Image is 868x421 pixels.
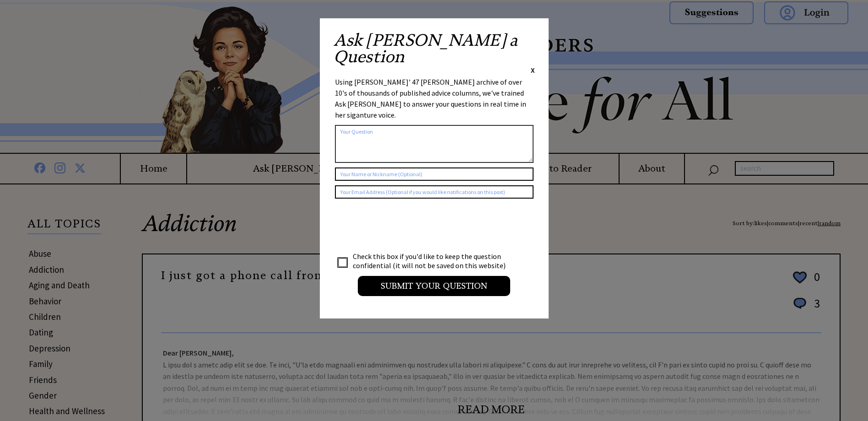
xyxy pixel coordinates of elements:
h2: Ask [PERSON_NAME] a Question [334,32,535,65]
input: Your Name or Nickname (Optional) [335,167,534,181]
td: Check this box if you'd like to keep the question confidential (it will not be saved on this webs... [352,251,514,270]
input: Your Email Address (Optional if you would like notifications on this post) [335,185,534,199]
input: Submit your Question [358,276,510,296]
div: Using [PERSON_NAME]' 47 [PERSON_NAME] archive of over 10's of thousands of published advice colum... [335,76,534,120]
iframe: reCAPTCHA [335,208,474,243]
span: X [531,65,535,75]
